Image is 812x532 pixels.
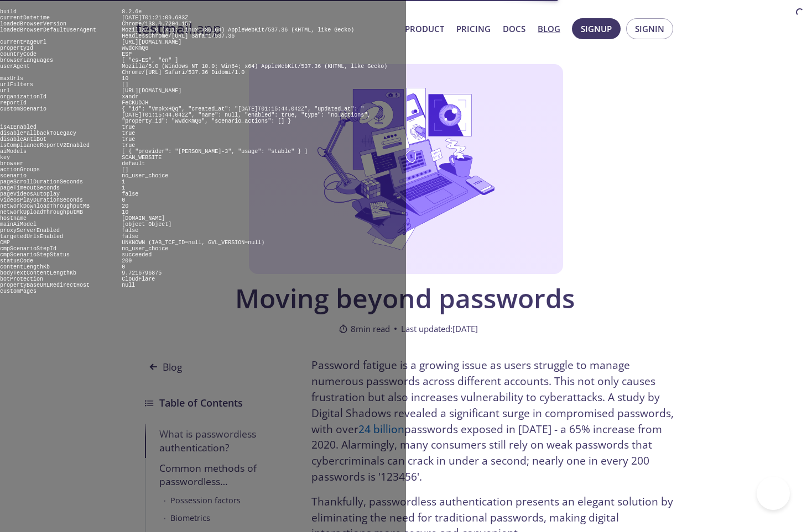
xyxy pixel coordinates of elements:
pre: Mozilla/5.0 (X11; Linux x86_64) AppleWebKit/537.36 (KHTML, like Gecko) HeadlessChrome/[URL] Safar... [122,27,354,39]
pre: true [122,130,135,136]
pre: false [122,191,138,197]
pre: CloudFlare [122,276,155,282]
pre: 10 [122,76,128,82]
pre: no_user_choice [122,173,168,179]
pre: true [122,143,135,149]
pre: true [122,136,135,143]
pre: [object Object] [122,222,171,228]
pre: [DOMAIN_NAME] [122,215,165,222]
pre: FeCKUDJH [122,100,148,106]
pre: ESP [122,51,132,57]
pre: [ { "provider": "[PERSON_NAME]-3", "usage": "stable" } ] [122,149,308,155]
pre: UNKNOWN (IAB_TCF_ID=null, GVL_VERSION=null) [122,240,264,246]
pre: false [122,228,138,234]
span: Signin [635,22,664,36]
pre: SCAN_WEBSITE [122,155,162,161]
pre: 9.7216796875 [122,270,162,276]
pre: [] [122,167,128,173]
iframe: Help Scout Beacon - Open [757,477,790,510]
pre: Chrome/138.0.7204.157 [122,21,191,27]
pre: [URL][DOMAIN_NAME] [122,39,181,45]
span: Signup [581,22,612,36]
pre: [DATE]T01:21:09.683Z [122,15,188,21]
pre: 10 [122,209,128,215]
pre: 8.2.6e [122,9,142,15]
pre: xandr [122,94,138,100]
pre: { "id": "VmpkxHQq", "created_at": "[DATE]T01:15:44.042Z", "updated_at": "[DATE]T01:15:44.042Z", "... [122,106,371,124]
pre: [ "es-ES", "en" ] [122,57,178,64]
a: Pricing [456,22,491,36]
pre: [URL][DOMAIN_NAME] [122,88,181,94]
pre: wwdcKmQ6 [122,45,148,51]
p: Password fatigue is a growing issue as users struggle to manage numerous passwords across differe... [311,357,676,484]
pre: false [122,234,138,240]
pre: 1 [122,185,125,191]
pre: null [122,282,135,288]
span: Last updated: [DATE] [401,322,478,335]
pre: true [122,124,135,130]
pre: default [122,161,145,167]
button: Signup [572,18,621,39]
pre: 200 [122,258,132,264]
a: Docs [503,22,525,36]
pre: succeeded [122,252,152,258]
button: Signin [626,18,673,39]
pre: no_user_choice [122,246,168,252]
pre: 0 [122,264,125,270]
pre: 0 [122,197,125,203]
pre: Mozilla/5.0 (Windows NT 10.0; Win64; x64) AppleWebKit/537.36 (KHTML, like Gecko) Chrome/[URL] Saf... [122,64,387,76]
a: Product [405,22,444,36]
pre: [] [122,82,128,88]
pre: 1 [122,179,125,185]
pre: 20 [122,203,128,209]
a: Blog [538,22,560,36]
